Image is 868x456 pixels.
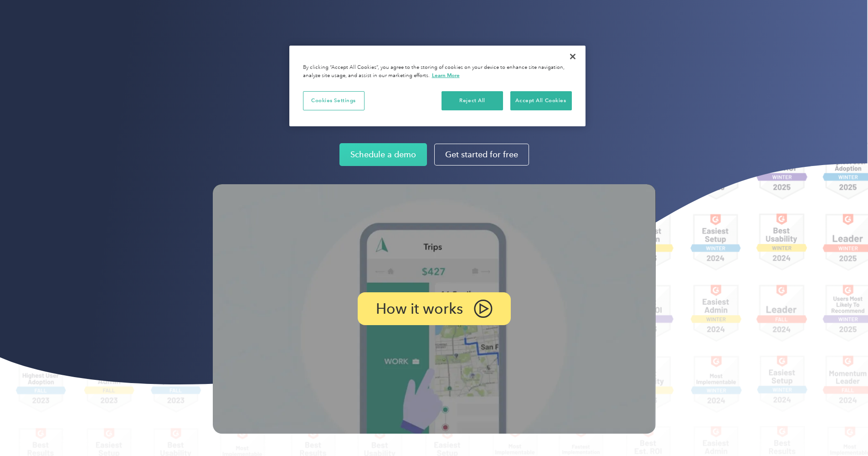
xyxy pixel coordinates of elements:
button: Accept All Cookies [510,91,572,110]
a: More information about your privacy, opens in a new tab [432,72,460,78]
a: Get started for free [434,144,529,166]
a: Schedule a demo [339,143,427,166]
button: Reject All [442,91,503,110]
div: By clicking “Accept All Cookies”, you agree to the storing of cookies on your device to enhance s... [303,64,572,80]
button: Cookies Settings [303,91,365,110]
p: How it works [376,302,463,315]
div: Privacy [289,46,586,126]
button: Close [563,47,583,67]
div: Cookie banner [289,46,586,126]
